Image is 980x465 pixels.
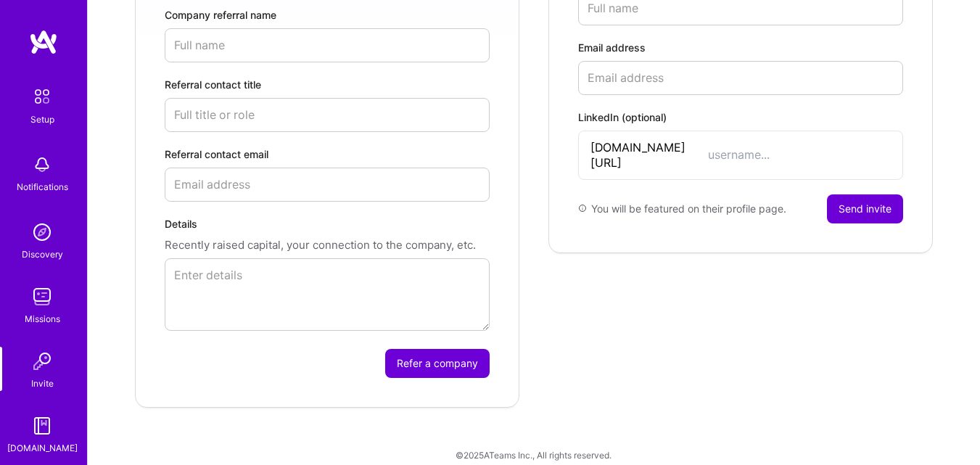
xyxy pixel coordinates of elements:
input: Full title or role [165,98,490,132]
input: Full name [165,28,490,62]
label: Details [165,216,490,231]
img: Invite [28,347,57,376]
div: Discovery [22,247,63,262]
img: setup [27,81,57,112]
input: Email address [578,61,903,95]
div: Invite [31,376,54,391]
img: bell [28,150,57,179]
button: Send invite [827,194,903,223]
label: Referral contact title [165,77,490,92]
img: teamwork [28,282,57,311]
label: Referral contact email [165,147,490,162]
p: Recently raised capital, your connection to the company, etc. [165,237,490,252]
div: Notifications [17,179,68,194]
img: discovery [28,218,57,247]
div: [DOMAIN_NAME] [7,440,78,456]
img: guide book [28,411,57,440]
input: username... [708,147,891,162]
div: You will be featured on their profile page. [578,194,786,223]
div: Setup [30,112,54,127]
img: logo [29,29,58,55]
label: LinkedIn (optional) [578,110,903,125]
div: Missions [25,311,60,326]
label: Email address [578,40,903,55]
input: Email address [165,168,490,202]
span: [DOMAIN_NAME][URL] [590,140,708,170]
label: Company referral name [165,7,490,22]
button: Refer a company [385,349,490,378]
